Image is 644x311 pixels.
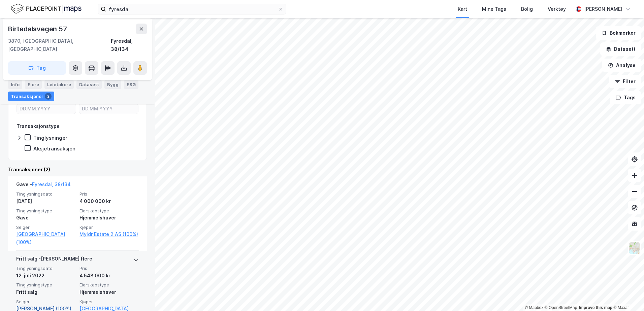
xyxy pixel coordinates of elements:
[600,42,641,56] button: Datasett
[609,75,641,88] button: Filter
[482,5,506,13] div: Mine Tags
[79,282,139,288] span: Eierskapstype
[602,59,641,72] button: Analyse
[45,93,52,100] div: 2
[610,279,644,311] iframe: Chat Widget
[79,266,139,271] span: Pris
[628,242,641,254] img: Z
[16,208,75,214] span: Tinglysningstype
[32,181,71,187] a: Fyresdal, 38/134
[525,305,543,310] a: Mapbox
[79,191,139,197] span: Pris
[79,288,139,296] div: Hjemmelshaver
[584,5,622,13] div: [PERSON_NAME]
[8,37,111,53] div: 3870, [GEOGRAPHIC_DATA], [GEOGRAPHIC_DATA]
[79,197,139,205] div: 4 000 000 kr
[33,145,75,152] div: Aksjetransaksjon
[548,5,566,13] div: Verktøy
[79,214,139,222] div: Hjemmelshaver
[16,180,71,191] div: Gave -
[124,80,138,89] div: ESG
[8,80,22,89] div: Info
[79,224,139,230] span: Kjøper
[16,266,75,271] span: Tinglysningsdato
[25,80,42,89] div: Eiere
[16,197,75,205] div: [DATE]
[16,255,92,266] div: Fritt salg - [PERSON_NAME] flere
[104,80,121,89] div: Bygg
[17,122,60,130] div: Transaksjonstype
[44,80,74,89] div: Leietakere
[521,5,533,13] div: Bolig
[8,61,66,75] button: Tag
[16,191,75,197] span: Tinglysningsdato
[8,92,54,101] div: Transaksjoner
[76,80,102,89] div: Datasett
[16,214,75,222] div: Gave
[16,299,75,305] span: Selger
[16,272,75,280] div: 12. juli 2022
[33,135,67,141] div: Tinglysninger
[596,26,641,40] button: Bokmerker
[458,5,467,13] div: Kart
[545,305,577,310] a: OpenStreetMap
[11,3,82,15] img: logo.f888ab2527a4732fd821a326f86c7f29.svg
[610,279,644,311] div: Kontrollprogram for chat
[8,166,147,174] div: Transaksjoner (2)
[16,230,75,246] a: [GEOGRAPHIC_DATA] (100%)
[111,37,147,53] div: Fyresdal, 38/134
[579,305,612,310] a: Improve this map
[79,299,139,305] span: Kjøper
[16,224,75,230] span: Selger
[106,4,278,14] input: Søk på adresse, matrikkel, gårdeiere, leietakere eller personer
[79,230,139,238] a: Myldr Estate 2 AS (100%)
[79,104,138,114] input: DD.MM.YYYY
[17,104,76,114] input: DD.MM.YYYY
[16,288,75,296] div: Fritt salg
[610,91,641,104] button: Tags
[79,272,139,280] div: 4 548 000 kr
[79,208,139,214] span: Eierskapstype
[16,282,75,288] span: Tinglysningstype
[8,24,68,34] div: Birtedalsvegen 57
